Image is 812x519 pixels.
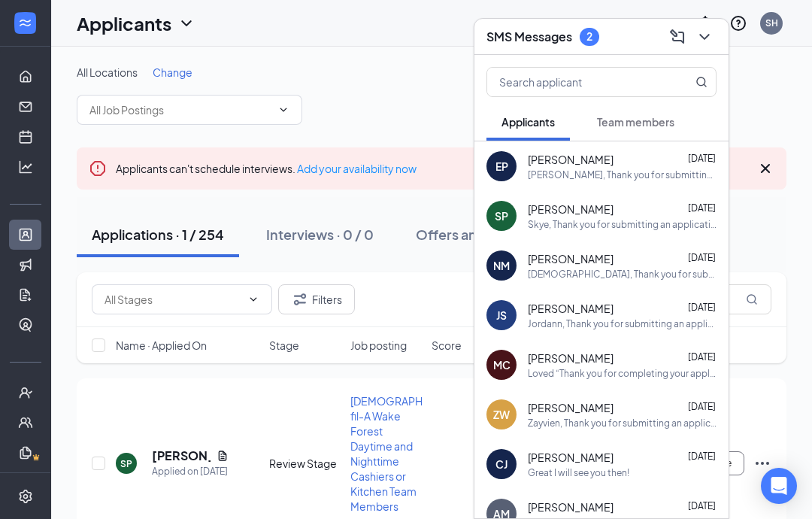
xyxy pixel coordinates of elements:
[105,291,241,308] input: All Stages
[416,225,572,244] div: Offers and hires · 0 / 491
[266,225,374,244] div: Interviews · 0 / 0
[17,15,32,30] svg: WorkstreamLogo
[350,338,407,353] span: Job posting
[528,218,717,231] div: Skye, Thank you for submitting an application for a position here at [DEMOGRAPHIC_DATA]-fil-A in ...
[277,104,289,116] svg: ChevronDown
[120,457,132,470] div: SP
[92,225,224,244] div: Applications · 1 / 254
[528,317,717,330] div: Jordann, Thank you for submitting an application for a position here at [DEMOGRAPHIC_DATA]-fil-A ...
[695,76,707,88] svg: MagnifyingGlass
[18,159,33,175] svg: Analysis
[753,454,771,472] svg: Ellipses
[528,367,717,380] div: Loved “Thank you for completing your application for the [DEMOGRAPHIC_DATA]-fil-A Heritage Villag...
[696,14,714,32] svg: Notifications
[528,351,614,366] span: [PERSON_NAME]
[528,301,614,316] span: [PERSON_NAME]
[586,30,592,43] div: 2
[692,25,717,49] button: ChevronDown
[77,65,138,79] span: All Locations
[269,456,341,471] div: Review Stage
[688,252,716,263] span: [DATE]
[297,162,417,175] a: Add your availability now
[493,357,511,372] div: MC
[688,302,716,313] span: [DATE]
[495,208,508,223] div: SP
[495,159,508,174] div: EP
[528,499,614,514] span: [PERSON_NAME]
[528,417,717,429] div: Zayvien, Thank you for submitting an application for a position here at [DEMOGRAPHIC_DATA]-fil-A ...
[177,14,195,32] svg: ChevronDown
[350,394,473,513] span: [DEMOGRAPHIC_DATA]-fil-A Wake Forest Daytime and Nighttime Cashiers or Kitchen Team Members
[688,153,716,164] span: [DATE]
[493,258,510,273] div: NM
[486,29,572,45] h3: SMS Messages
[432,338,462,353] span: Score
[668,28,686,46] svg: ComposeMessage
[493,407,510,422] div: ZW
[152,464,229,479] div: Applied on [DATE]
[528,466,629,479] div: Great I will see you then!
[89,159,107,178] svg: Error
[688,500,716,511] span: [DATE]
[501,115,555,129] span: Applicants
[765,17,778,29] div: SH
[528,202,614,217] span: [PERSON_NAME]
[695,28,714,46] svg: ChevronDown
[528,251,614,266] span: [PERSON_NAME]
[528,152,614,167] span: [PERSON_NAME]
[116,162,417,175] span: Applicants can't schedule interviews.
[487,68,665,96] input: Search applicant
[269,338,299,353] span: Stage
[217,450,229,462] svg: Document
[756,159,774,178] svg: Cross
[116,338,207,353] span: Name · Applied On
[495,457,507,472] div: CJ
[18,489,33,504] svg: Settings
[528,268,717,281] div: [DEMOGRAPHIC_DATA], Thank you for submitting an application for a position here at [DEMOGRAPHIC_D...
[528,450,614,465] span: [PERSON_NAME]
[761,468,797,504] div: Open Intercom Messenger
[688,202,716,214] span: [DATE]
[18,385,33,400] svg: UserCheck
[528,400,614,415] span: [PERSON_NAME]
[247,293,259,305] svg: ChevronDown
[729,14,747,32] svg: QuestionInfo
[291,290,309,308] svg: Filter
[153,65,192,79] span: Change
[688,401,716,412] span: [DATE]
[528,168,717,181] div: [PERSON_NAME], Thank you for submitting an application for a position here at [DEMOGRAPHIC_DATA]-...
[89,102,271,118] input: All Job Postings
[746,293,758,305] svg: MagnifyingGlass
[278,284,355,314] button: Filter Filters
[688,451,716,462] span: [DATE]
[597,115,674,129] span: Team members
[665,25,689,49] button: ComposeMessage
[152,448,211,464] h5: [PERSON_NAME]
[77,11,171,36] h1: Applicants
[496,308,507,323] div: JS
[688,351,716,363] span: [DATE]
